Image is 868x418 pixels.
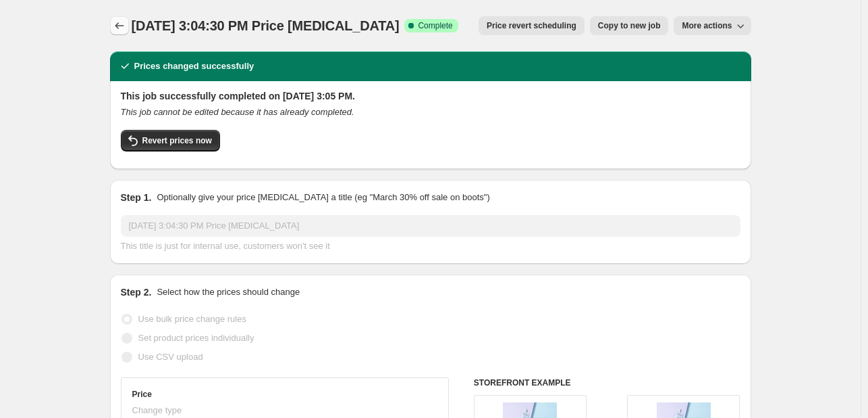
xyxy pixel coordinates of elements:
h3: Price [132,389,152,400]
i: This job cannot be edited because it has already completed. [121,107,354,117]
button: More actions [674,16,751,35]
h2: Step 2. [121,285,152,299]
button: Copy to new job [590,16,669,35]
button: Revert prices now [121,130,220,152]
h2: Prices changed successfully [134,60,254,73]
span: Use CSV upload [138,352,203,362]
span: This title is just for internal use, customers won't see it [121,241,330,251]
span: Complete [418,20,452,31]
button: Price revert scheduling [479,16,585,35]
span: Set product prices individually [138,333,254,343]
span: Use bulk price change rules [138,314,246,324]
h6: STOREFRONT EXAMPLE [474,377,740,388]
span: Price revert scheduling [487,20,576,31]
span: [DATE] 3:04:30 PM Price [MEDICAL_DATA] [132,18,400,33]
p: Optionally give your price [MEDICAL_DATA] a title (eg "March 30% off sale on boots") [157,191,489,204]
span: More actions [682,20,732,31]
span: Copy to new job [598,20,661,31]
span: Change type [132,405,182,415]
span: Revert prices now [142,135,212,146]
button: Price change jobs [110,16,129,35]
input: 30% off holiday sale [121,215,740,237]
h2: This job successfully completed on [DATE] 3:05 PM. [121,89,740,103]
p: Select how the prices should change [157,285,300,299]
h2: Step 1. [121,191,152,204]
